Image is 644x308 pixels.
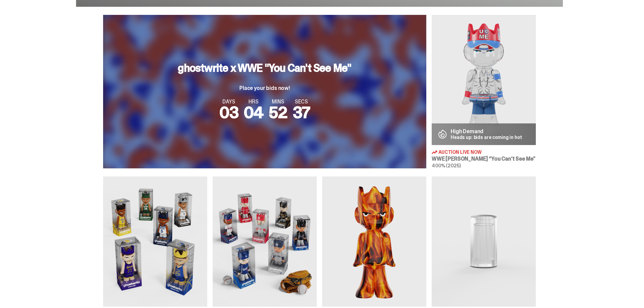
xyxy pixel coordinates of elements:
p: High Demand [451,129,522,134]
p: Place your bids now! [178,86,351,91]
p: Heads up: bids are coming in hot [451,135,522,140]
span: 400% (2025) [432,163,460,169]
span: 03 [219,102,239,123]
img: Game Face (2025) [103,176,207,307]
span: HRS [244,99,263,104]
span: DAYS [219,99,239,104]
img: Display Case for 100% ghosts [432,176,536,307]
img: Game Face (2025) [213,176,317,307]
span: SECS [293,99,310,104]
img: You Can't See Me [432,15,536,145]
h3: WWE [PERSON_NAME] “You Can't See Me” [432,156,536,162]
span: 52 [269,102,287,123]
h3: ghostwrite x WWE "You Can't See Me" [178,63,351,73]
a: You Can't See Me High Demand Heads up: bids are coming in hot Auction Live Now [432,15,536,168]
span: 37 [293,102,310,123]
span: MINS [269,99,287,104]
span: 04 [244,102,263,123]
img: Always On Fire [322,176,426,307]
span: Auction Live Now [438,150,482,155]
